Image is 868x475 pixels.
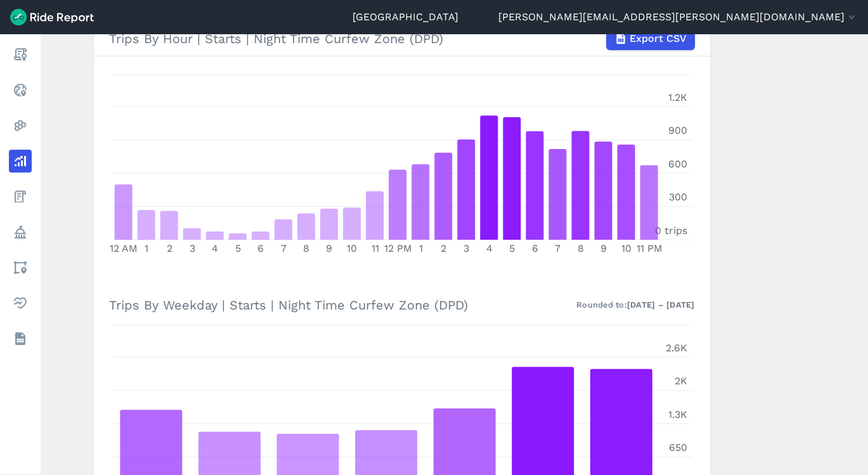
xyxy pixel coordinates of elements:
[418,242,422,254] tspan: 1
[212,242,218,254] tspan: 4
[621,242,631,254] tspan: 10
[668,91,687,103] tspan: 1.2K
[531,242,538,254] tspan: 6
[9,292,32,315] a: Health
[235,242,240,254] tspan: 5
[655,224,687,237] tspan: 0 trips
[9,256,32,279] a: Areas
[668,124,687,136] tspan: 900
[371,242,379,254] tspan: 11
[326,242,332,254] tspan: 9
[669,191,687,203] tspan: 300
[576,299,695,311] div: Rounded to:
[9,150,32,172] a: Analyze
[636,242,662,254] tspan: 11 PM
[280,242,286,254] tspan: 7
[600,242,606,254] tspan: 9
[669,441,687,453] tspan: 650
[384,242,411,254] tspan: 12 PM
[555,242,560,254] tspan: 7
[9,185,32,208] a: Fees
[189,242,195,254] tspan: 3
[509,242,515,254] tspan: 5
[627,300,695,309] strong: [DATE] – [DATE]
[347,242,357,254] tspan: 10
[606,27,695,50] button: Export CSV
[166,242,172,254] tspan: 2
[498,10,858,25] button: [PERSON_NAME][EMAIL_ADDRESS][PERSON_NAME][DOMAIN_NAME]
[303,242,309,254] tspan: 8
[9,327,32,350] a: Datasets
[666,342,687,354] tspan: 2.6K
[486,242,492,254] tspan: 4
[110,242,138,254] tspan: 12 AM
[257,242,264,254] tspan: 6
[630,31,687,46] span: Export CSV
[109,287,695,322] h3: Trips By Weekday | Starts | Night Time Curfew Zone (DPD)
[353,10,458,25] a: [GEOGRAPHIC_DATA]
[9,114,32,137] a: Heatmaps
[9,221,32,244] a: Policy
[145,242,148,254] tspan: 1
[9,79,32,101] a: Realtime
[675,375,687,387] tspan: 2K
[668,408,687,420] tspan: 1.3K
[9,43,32,66] a: Report
[463,242,469,254] tspan: 3
[10,9,94,25] img: Ride Report
[577,242,583,254] tspan: 8
[109,27,695,50] div: Trips By Hour | Starts | Night Time Curfew Zone (DPD)
[441,242,446,254] tspan: 2
[668,158,687,170] tspan: 600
